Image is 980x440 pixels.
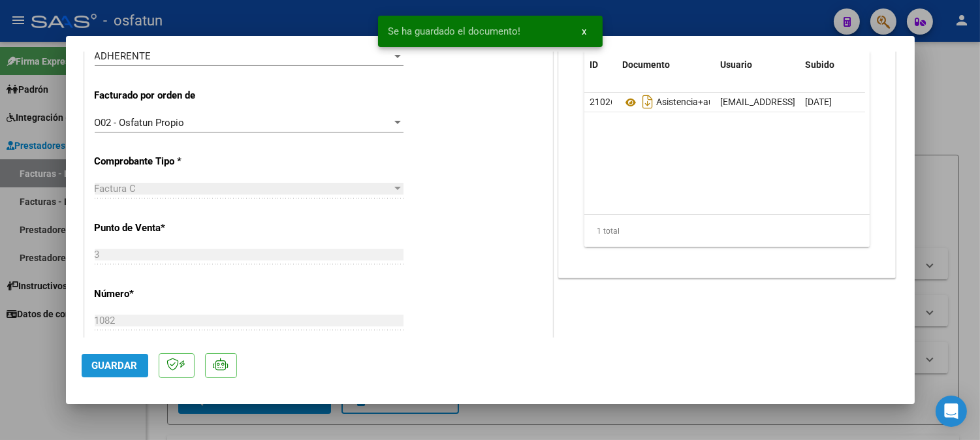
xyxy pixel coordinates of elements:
datatable-header-cell: ID [584,51,617,79]
span: Usuario [720,59,752,70]
span: Guardar [92,360,138,371]
span: ADHERENTE [95,50,151,62]
datatable-header-cell: Subido [800,51,865,79]
span: O02 - Osfatun Propio [95,117,185,129]
div: DOCUMENTACIÓN RESPALDATORIA [559,7,896,277]
button: Guardar [82,354,148,377]
span: Asistencia+autorizacion [622,97,754,108]
span: ID [590,59,598,70]
i: Descargar documento [639,91,656,112]
span: Factura C [95,183,136,195]
div: Open Intercom Messenger [936,396,967,427]
p: Número [95,287,229,302]
datatable-header-cell: Documento [617,51,715,79]
span: Documento [622,59,670,70]
button: x [572,20,597,43]
span: Subido [805,59,834,70]
div: 1 total [584,215,870,247]
p: Comprobante Tipo * [95,154,229,169]
span: [DATE] [805,97,832,107]
p: Punto de Venta [95,221,229,236]
span: Se ha guardado el documento! [388,25,521,38]
span: x [582,25,587,37]
span: 21026 [590,97,616,107]
p: Facturado por orden de [95,88,229,103]
datatable-header-cell: Usuario [715,51,800,79]
span: [EMAIL_ADDRESS][DOMAIN_NAME] - [PERSON_NAME] [720,97,941,107]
